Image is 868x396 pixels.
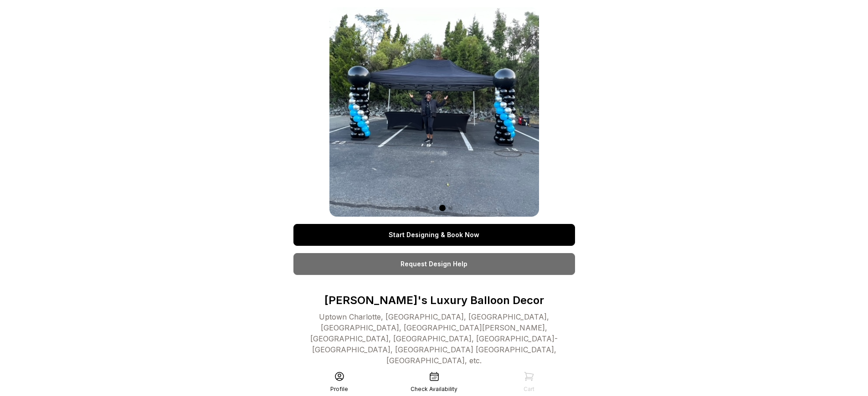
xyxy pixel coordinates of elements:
[293,253,575,275] a: Request Design Help
[524,386,534,393] div: Cart
[293,224,575,246] a: Start Designing & Book Now
[330,386,348,393] div: Profile
[411,386,457,393] div: Check Availability
[293,293,575,308] p: [PERSON_NAME]'s Luxury Balloon Decor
